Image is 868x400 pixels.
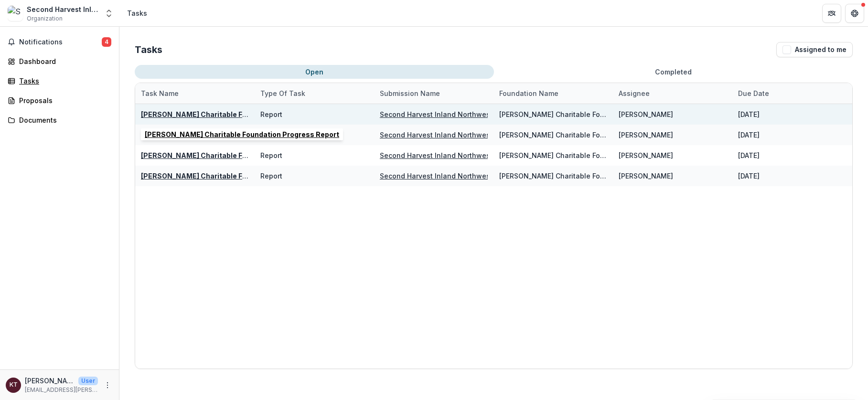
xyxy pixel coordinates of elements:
div: [DATE] [738,171,760,181]
div: Due Date [732,83,852,104]
p: [EMAIL_ADDRESS][PERSON_NAME][DOMAIN_NAME] [25,386,98,394]
button: More [102,379,113,391]
div: [PERSON_NAME] Charitable Foundation [499,109,607,119]
div: Type of Task [255,88,311,98]
a: Tasks [4,73,115,89]
a: Second Harvest Inland Northwest - 2024 - [PERSON_NAME] [PERSON_NAME] Form [380,151,653,159]
div: Foundation Name [493,83,613,104]
button: Open [135,65,494,79]
div: Report [260,150,282,160]
div: [PERSON_NAME] [619,130,673,140]
div: [DATE] [738,150,760,160]
div: Assignee [613,83,732,104]
div: Report [260,130,282,140]
a: Second Harvest Inland Northwest - 2024 - [PERSON_NAME] [PERSON_NAME] Form [380,131,653,139]
div: Task Name [135,88,184,98]
div: [PERSON_NAME] [619,150,673,160]
div: [PERSON_NAME] Charitable Foundation [499,171,607,181]
p: User [78,377,98,385]
div: Submission Name [374,88,446,98]
p: [PERSON_NAME] [25,376,75,386]
div: [PERSON_NAME] Charitable Foundation [499,150,607,160]
button: Assigned to me [776,42,853,57]
nav: breadcrumb [123,6,151,20]
h2: Tasks [135,44,162,55]
div: [DATE] [738,130,760,140]
div: Second Harvest Inland Northwest [27,4,98,14]
div: [PERSON_NAME] [619,171,673,181]
div: Report [260,171,282,181]
a: Second Harvest Inland Northwest - 2024 - [PERSON_NAME] [PERSON_NAME] Form [380,172,653,180]
div: [PERSON_NAME] [619,109,673,119]
div: Type of Task [255,83,374,104]
div: Tasks [127,8,147,18]
button: Notifications4 [4,34,115,50]
div: Proposals [19,95,107,105]
button: Get Help [845,4,864,23]
div: Dashboard [19,56,107,66]
a: Dashboard [4,53,115,69]
div: Report [260,109,282,119]
div: Tasks [19,76,107,86]
span: Organization [27,14,63,23]
button: Partners [822,4,841,23]
a: Second Harvest Inland Northwest - 2024 - [PERSON_NAME] [PERSON_NAME] Form [380,110,653,118]
div: Documents [19,115,107,125]
a: Proposals [4,93,115,108]
a: [PERSON_NAME] Charitable Foundation Progress Report [141,110,335,118]
div: [PERSON_NAME] Charitable Foundation [499,130,607,140]
div: Task Name [135,83,255,104]
a: [PERSON_NAME] Charitable Foundation Progress Report [141,151,335,159]
div: Submission Name [374,83,493,104]
button: Completed [494,65,853,79]
a: Documents [4,112,115,128]
img: Second Harvest Inland Northwest [8,6,23,21]
div: Due Date [732,88,775,98]
span: 4 [102,37,111,47]
button: Open entity switcher [102,4,116,23]
div: Foundation Name [493,88,564,98]
a: [PERSON_NAME] Charitable Foundation Progress Report [141,131,335,139]
a: [PERSON_NAME] Charitable Foundation Progress Report [141,172,335,180]
span: Notifications [19,38,102,46]
div: [DATE] [738,109,760,119]
div: Katie Toth [10,382,18,388]
div: Assignee [613,88,655,98]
